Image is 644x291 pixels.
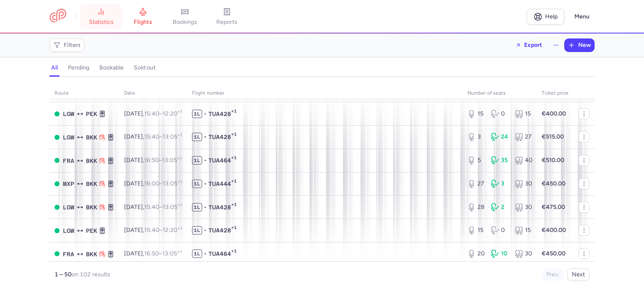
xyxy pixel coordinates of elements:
span: • [204,226,207,234]
span: TUA428 [208,110,231,118]
div: 15 [467,110,484,118]
time: 13:05 [163,133,182,140]
span: [DATE], [124,157,182,164]
span: • [204,180,207,188]
span: • [204,133,207,141]
time: 15:40 [144,110,159,117]
th: route [49,87,119,100]
span: on 102 results [72,271,110,278]
div: 3 [467,133,484,141]
time: 13:05 [162,157,182,164]
span: FRA [63,156,74,165]
span: – [144,227,182,234]
time: 12:20 [163,227,182,234]
span: 1L [192,226,202,234]
button: Menu [569,9,595,25]
span: – [144,250,182,257]
time: 15:40 [144,203,159,211]
span: – [144,157,182,164]
span: – [144,133,182,140]
span: Help [545,13,558,20]
span: reports [216,18,237,26]
div: 5 [467,156,484,165]
sup: +1 [177,249,182,255]
span: +1 [231,225,237,233]
strong: €510.00 [542,157,564,164]
span: [DATE], [124,227,182,234]
time: 16:50 [144,250,159,257]
div: 24 [491,133,508,141]
h4: all [51,64,58,72]
span: TUA428 [208,133,231,141]
a: flights [122,8,164,26]
strong: €450.00 [542,180,566,187]
span: Export [524,42,542,48]
span: TUA428 [208,203,231,211]
span: MXP [63,179,74,188]
span: 1L [192,156,202,165]
div: 0 [491,226,508,234]
th: Ticket price [537,87,574,100]
span: • [204,250,207,258]
span: +1 [231,131,237,140]
strong: 1 – 50 [55,271,72,278]
button: Filters [50,39,84,52]
span: 1L [192,180,202,188]
span: 1L [192,250,202,258]
span: 1L [192,203,202,211]
span: PEK [86,226,97,235]
div: 40 [515,156,532,165]
div: 15 [515,110,532,118]
span: +1 [231,178,237,187]
time: 15:40 [144,133,159,140]
span: PEK [86,109,97,118]
span: BKK [86,250,97,259]
button: Prev. [542,268,564,281]
a: bookings [164,8,206,26]
span: [DATE], [124,110,182,117]
div: 10 [491,250,508,258]
span: – [144,180,182,187]
span: [DATE], [124,203,182,211]
div: 2 [491,203,508,211]
sup: +1 [177,179,182,185]
div: 27 [515,133,532,141]
span: 1L [192,133,202,141]
div: 30 [515,180,532,188]
div: 15 [467,226,484,234]
span: TUA444 [208,180,231,188]
th: date [119,87,187,100]
time: 12:20 [163,110,182,117]
time: 16:50 [144,157,159,164]
button: Next [567,268,589,281]
div: 15 [515,226,532,234]
sup: +1 [177,156,182,161]
span: BKK [86,203,97,212]
div: 35 [491,156,508,165]
span: BKK [86,133,97,142]
span: • [204,203,207,211]
span: – [144,110,182,117]
a: reports [206,8,248,26]
span: bookings [173,18,197,26]
div: 30 [515,250,532,258]
span: [DATE], [124,180,182,187]
sup: +1 [177,202,182,208]
a: CitizenPlane red outlined logo [49,9,66,24]
span: LGW [63,109,74,118]
div: 3 [491,180,508,188]
span: Filters [64,42,81,49]
h4: pending [68,64,89,72]
h4: bookable [99,64,124,72]
button: Export [510,39,548,52]
strong: €400.00 [542,110,566,117]
span: LGW [63,203,74,212]
div: 20 [467,250,484,258]
span: +1 [231,108,237,117]
div: 27 [467,180,484,188]
span: statistics [89,18,114,26]
span: +1 [231,248,237,257]
span: – [144,203,182,211]
span: [DATE], [124,133,182,140]
div: 28 [467,203,484,211]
